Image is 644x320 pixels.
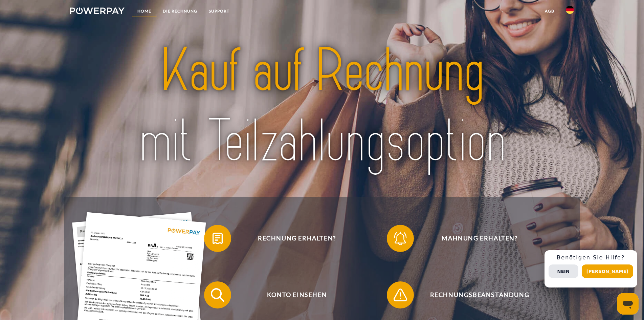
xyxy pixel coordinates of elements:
[387,281,563,308] button: Rechnungsbeanstandung
[539,5,560,17] a: agb
[617,293,639,315] iframe: Schaltfläche zum Öffnen des Messaging-Fensters
[549,264,578,278] button: Nein
[132,5,157,17] a: Home
[545,250,637,287] div: Schnellhilfe
[214,281,380,308] span: Konto einsehen
[397,281,562,308] span: Rechnungsbeanstandung
[397,225,562,252] span: Mahnung erhalten?
[582,264,633,278] button: [PERSON_NAME]
[203,5,235,17] a: SUPPORT
[387,225,563,252] button: Mahnung erhalten?
[95,32,549,180] img: title-powerpay_de.svg
[214,225,380,252] span: Rechnung erhalten?
[392,230,409,247] img: qb_bell.svg
[204,225,380,252] button: Rechnung erhalten?
[392,286,409,303] img: qb_warning.svg
[209,230,226,247] img: qb_bill.svg
[70,7,125,14] img: logo-powerpay-white.svg
[157,5,203,17] a: DIE RECHNUNG
[549,254,633,261] h3: Benötigen Sie Hilfe?
[204,281,380,308] button: Konto einsehen
[209,286,226,303] img: qb_search.svg
[566,6,574,14] img: de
